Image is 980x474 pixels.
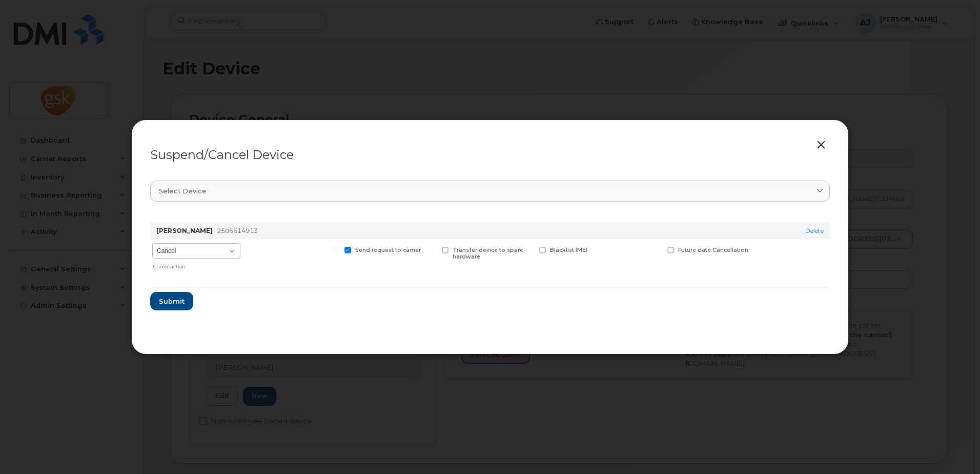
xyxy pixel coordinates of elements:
[655,247,660,252] input: Future date Cancellation
[453,247,523,260] span: Transfer device to spare hardware
[355,247,421,253] span: Send request to carrier
[527,247,532,252] input: Blacklist IMEI
[150,292,193,310] button: Submit
[805,227,824,234] a: Delete
[150,181,830,202] a: Select device
[678,247,748,253] span: Future date Cancellation
[159,297,185,306] span: Submit
[159,186,207,196] span: Select device
[550,247,587,253] span: Blacklist IMEI
[153,260,240,270] div: Choose action
[332,247,337,252] input: Send request to carrier
[156,227,213,234] strong: [PERSON_NAME]
[430,247,435,252] input: Transfer device to spare hardware
[217,227,258,234] span: 2506614913
[150,149,830,161] div: Suspend/Cancel Device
